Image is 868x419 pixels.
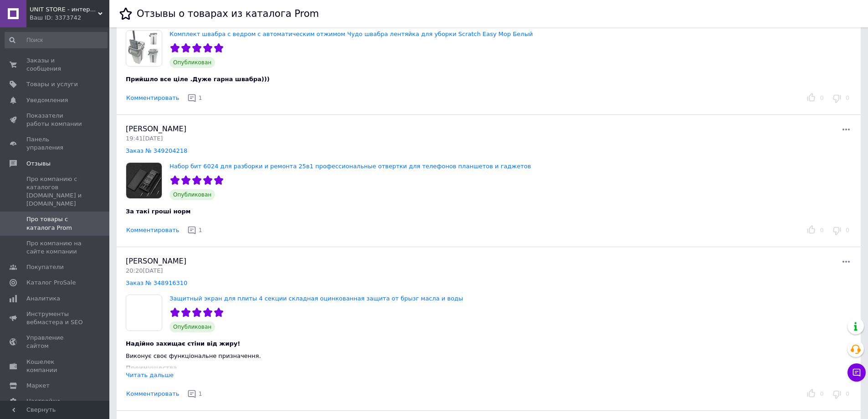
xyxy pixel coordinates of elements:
span: Аналитика [26,295,60,303]
span: Заказы и сообщения [26,57,84,73]
span: Опубликован [169,321,215,332]
button: Комментировать [126,389,180,399]
img: Комплект швабра с ведром с автоматическим отжимом Чудо швабра лентяйка для уборки Scratch Easy Mo... [126,31,162,66]
a: Набор бит 6024 для разборки и ремонта 25в1 профессиональные отвертки для телефонов планшетов и га... [169,163,531,170]
span: UNIT STORE - интернет-магазин для всей семьи [30,5,98,14]
button: Комментировать [126,93,180,103]
span: Управление сайтом [26,334,84,350]
span: Преимущества [126,364,177,371]
span: Настройки [26,397,60,405]
button: Чат с покупателем [847,363,866,382]
button: 1 [185,223,206,238]
span: Кошелек компании [26,358,84,374]
a: Заказ № 348916310 [126,279,187,286]
span: Прийшло все ціле .Дуже гарна швабра))) [126,76,270,83]
button: 1 [185,387,206,401]
span: 1 [198,227,202,233]
h1: Отзывы о товарах из каталога Prom [137,8,319,19]
div: Ваш ID: 3373742 [30,14,109,22]
span: Каталог ProSale [26,279,76,287]
span: Опубликован [169,189,215,200]
span: Про компанию с каталогов [DOMAIN_NAME] и [DOMAIN_NAME] [26,175,84,208]
span: За такі гроші норм [126,208,190,215]
span: 20:20[DATE] [126,267,163,274]
img: Защитный экран для плиты 4 секции складная оцинкованная защита от брызг масла и воды [126,295,162,331]
button: Комментировать [126,226,180,235]
span: [PERSON_NAME] [126,124,186,133]
a: Комплект швабра с ведром с автоматическим отжимом Чудо швабра лентяйка для уборки Scratch Easy Mo... [169,31,533,37]
span: Отзывы [26,160,51,168]
input: Поиск [5,32,108,48]
span: 1 [198,94,202,101]
span: Показатели работы компании [26,112,84,128]
div: Читать дальше [126,372,174,378]
span: Покупатели [26,263,64,271]
span: Опубликован [169,57,215,68]
span: Панель управления [26,135,84,152]
a: Заказ № 349204218 [126,147,187,154]
span: [PERSON_NAME] [126,257,186,265]
span: Инструменты вебмастера и SEO [26,310,84,326]
span: Товары и услуги [26,80,78,88]
button: 1 [185,91,206,105]
span: Виконує своє функціональне призначення. [126,352,261,359]
span: Уведомления [26,96,68,104]
span: Маркет [26,382,50,390]
span: 19:41[DATE] [126,135,163,142]
span: 1 [198,390,202,397]
span: Надійно захищає стіни від жиру! [126,340,240,347]
img: Набор бит 6024 для разборки и ремонта 25в1 профессиональные отвертки для телефонов планшетов и га... [126,163,162,198]
span: Про компанию на сайте компании [26,239,84,256]
span: Про товары с каталога Prom [26,215,84,232]
a: Защитный экран для плиты 4 секции складная оцинкованная защита от брызг масла и воды [169,295,463,302]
